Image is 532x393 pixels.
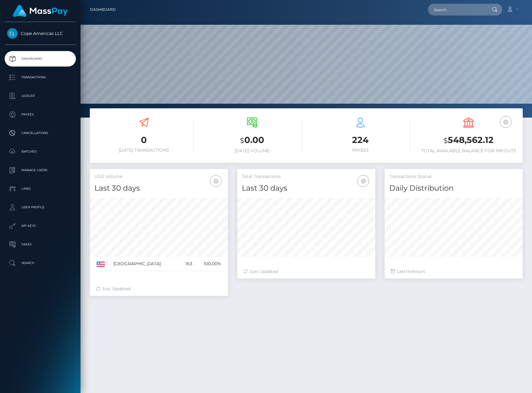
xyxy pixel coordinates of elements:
h3: 224 [311,134,410,146]
input: Search... [428,4,486,15]
a: API Keys [5,218,76,234]
td: 163 [180,257,195,271]
a: Dashboard [5,51,76,67]
h6: [DATE] Volume [203,148,302,153]
td: [GEOGRAPHIC_DATA] [111,257,180,271]
h5: Transactions Status [389,174,518,180]
a: Batches [5,144,76,159]
a: Cancellations [5,125,76,141]
td: 100.00% [194,257,223,271]
p: Ledger [7,91,73,101]
small: $ [240,136,244,145]
a: User Profile [5,200,76,215]
h3: 0 [94,134,194,146]
div: Last hours [391,268,517,275]
img: US.png [97,261,105,267]
p: Search [7,258,73,268]
p: API Keys [7,221,73,231]
span: Cope Americas LLC [5,31,76,36]
a: Manage Users [5,162,76,178]
h4: Last 30 days [242,183,371,194]
p: Links [7,184,73,193]
h4: Last 30 days [94,183,223,194]
a: Search [5,255,76,271]
p: Transactions [7,73,73,82]
h6: Total Available Balance for Payouts [419,148,518,153]
p: Taxes [7,240,73,249]
a: Dashboard [90,3,116,16]
div: Just Updated [96,286,222,292]
span: 144 [406,269,413,274]
h5: USD Volume [94,174,223,180]
h3: 548,562.12 [419,134,518,147]
h3: 0.00 [203,134,302,147]
a: Links [5,181,76,196]
p: Dashboard [7,54,73,63]
p: Batches [7,147,73,156]
h6: [DATE] Transactions [94,148,194,153]
a: Taxes [5,237,76,252]
a: Payees [5,107,76,122]
h5: Total Transactions [242,174,371,180]
div: Just Updated [243,268,369,275]
img: MassPay Logo [13,5,68,17]
a: Ledger [5,88,76,104]
img: Cope Americas LLC [7,28,18,39]
h6: Payees [311,148,410,153]
p: User Profile [7,203,73,212]
p: Payees [7,110,73,119]
small: $ [443,136,448,145]
h4: Daily Distribution [389,183,518,194]
p: Manage Users [7,166,73,175]
a: Transactions [5,70,76,85]
p: Cancellations [7,128,73,138]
